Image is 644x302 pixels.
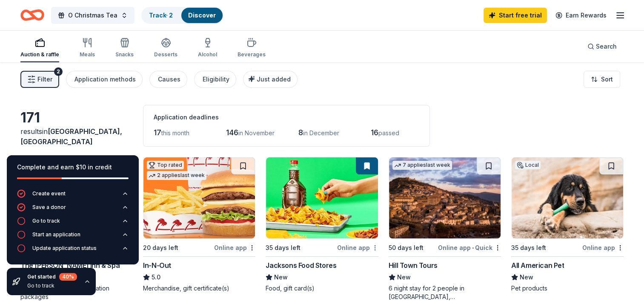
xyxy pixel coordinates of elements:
span: this month [161,129,189,136]
div: Top rated [147,161,184,169]
button: Track· 2Discover [141,7,223,24]
div: Food, gift card(s) [266,284,378,293]
div: Pet products [511,284,624,293]
button: Search [581,38,624,55]
div: 6 night stay for 2 people in [GEOGRAPHIC_DATA], [GEOGRAPHIC_DATA] [389,284,501,301]
button: Sort [584,71,620,88]
span: Filter [37,74,52,84]
div: Go to track [32,218,60,224]
div: Snacks [115,51,134,58]
div: Online app [214,242,255,253]
span: in December [303,129,339,136]
span: New [397,272,411,282]
div: Update application status [32,245,97,252]
div: Complete and earn $10 in credit [17,162,129,172]
div: Get started [27,273,77,281]
div: Beverages [238,51,266,58]
div: 2 applies last week [147,171,206,180]
button: Create event [17,189,129,203]
div: Desserts [154,51,177,58]
div: 35 days left [266,243,301,253]
button: Causes [149,71,187,88]
button: Application methods [66,71,143,88]
div: 2 [54,67,63,76]
div: Create event [32,190,66,197]
span: New [274,272,288,282]
div: Alcohol [198,51,217,58]
button: Just added [243,71,298,88]
div: All American Pet [511,260,564,270]
button: Start an application [17,230,129,244]
span: 8 [298,128,303,137]
button: Go to track [17,217,129,230]
a: Image for Hill Town Tours 7 applieslast week50 days leftOnline app•QuickHill Town ToursNew6 night... [389,157,501,301]
div: Auction & raffle [20,51,59,58]
button: Beverages [238,34,266,62]
div: Online app [337,242,378,253]
div: Application deadlines [154,112,419,122]
div: 171 [20,109,133,126]
span: Just added [257,75,291,83]
span: 146 [226,128,238,137]
div: Causes [158,74,180,84]
button: Desserts [154,34,177,62]
div: Application methods [74,74,136,84]
a: Image for In-N-OutTop rated2 applieslast week20 days leftOnline appIn-N-Out5.0Merchandise, gift c... [143,157,255,293]
div: Online app Quick [438,242,501,253]
a: Earn Rewards [550,8,612,23]
span: Search [596,41,617,52]
button: O Christmas Tea [51,7,135,24]
a: Discover [188,12,216,19]
div: Local [515,161,541,169]
div: Go to track [27,282,77,289]
button: Auction & raffle [20,34,59,62]
span: in [20,127,122,146]
div: Meals [80,51,95,58]
img: Image for Hill Town Tours [389,157,501,238]
a: Image for All American PetLocal35 days leftOnline appAll American PetNewPet products [511,157,624,293]
div: Eligibility [203,74,229,84]
button: Save a donor [17,203,129,217]
a: Image for Jacksons Food Stores35 days leftOnline appJacksons Food StoresNewFood, gift card(s) [266,157,378,293]
div: 40 % [59,273,77,281]
div: 7 applies last week [392,161,452,170]
span: Sort [601,74,613,84]
div: Jacksons Food Stores [266,260,336,270]
span: in November [238,129,275,136]
span: [GEOGRAPHIC_DATA], [GEOGRAPHIC_DATA] [20,127,122,146]
a: Start free trial [484,8,547,23]
img: Image for All American Pet [512,157,623,238]
div: 35 days left [511,243,546,253]
div: Start an application [32,231,80,238]
button: Alcohol [198,34,217,62]
a: Track· 2 [149,12,173,19]
span: 5.0 [152,272,160,282]
button: Filter2 [20,71,59,88]
div: Merchandise, gift certificate(s) [143,284,255,293]
img: Image for Jacksons Food Stores [266,157,378,238]
div: results [20,126,133,147]
button: Eligibility [194,71,236,88]
span: O Christmas Tea [68,10,117,20]
div: 50 days left [389,243,424,253]
span: • [472,244,474,251]
div: Hill Town Tours [389,260,438,270]
span: New [520,272,533,282]
span: passed [378,129,399,136]
span: 16 [371,128,378,137]
div: In-N-Out [143,260,171,270]
img: Image for In-N-Out [143,157,255,238]
span: 17 [154,128,161,137]
button: Meals [80,34,95,62]
button: Update application status [17,244,129,258]
div: Online app [582,242,624,253]
div: 20 days left [143,243,178,253]
button: Snacks [115,34,134,62]
div: Save a donor [32,204,66,211]
a: Home [20,5,44,25]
